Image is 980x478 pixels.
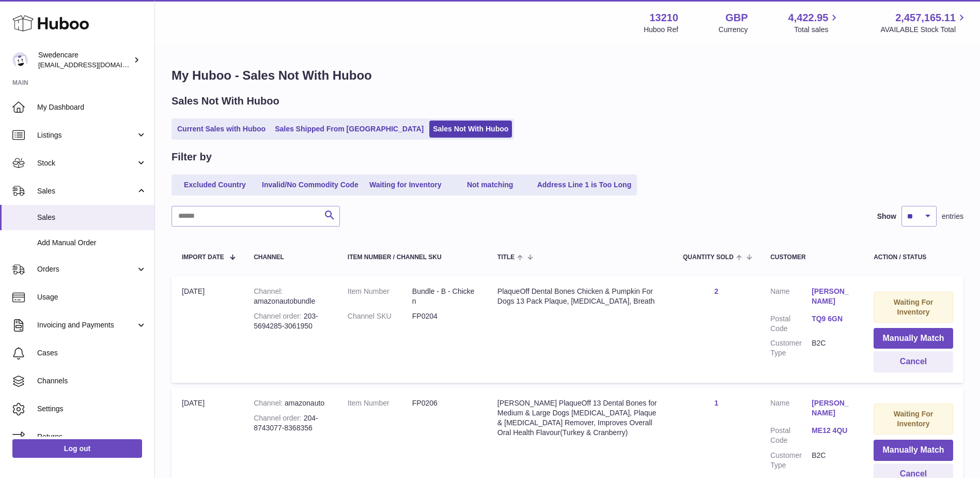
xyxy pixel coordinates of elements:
dt: Item Number [348,398,412,408]
div: [PERSON_NAME] PlaqueOff 13 Dental Bones for Medium & Large Dogs [MEDICAL_DATA], Plaque & [MEDICAL... [497,398,662,438]
span: Orders [37,264,136,274]
button: Manually Match [874,328,953,349]
td: [DATE] [172,276,243,383]
div: Huboo Ref [644,25,678,35]
h2: Filter by [172,150,212,164]
a: Excluded Country [174,176,256,193]
a: Sales Not With Huboo [429,121,512,138]
span: Invoicing and Payments [37,320,136,330]
span: Cases [37,348,147,358]
dd: FP0206 [412,398,477,408]
div: PlaqueOff Dental Bones Chicken & Pumpkin For Dogs 13 Pack Plaque, [MEDICAL_DATA], Breath [497,287,662,306]
strong: 13210 [649,11,678,25]
div: Swedencare [38,50,131,70]
a: Not matching [449,176,532,193]
label: Show [877,212,896,221]
span: 2,457,165.11 [895,11,956,25]
dt: Item Number [348,287,412,306]
a: ME12 4QU [812,426,853,436]
h2: Sales Not With Huboo [172,94,279,108]
strong: Channel order [254,414,304,422]
h1: My Huboo - Sales Not With Huboo [172,67,963,84]
a: 4,422.95 Total sales [788,11,841,35]
span: Usage [37,292,147,302]
a: 2,457,165.11 AVAILABLE Stock Total [880,11,968,35]
span: Sales [37,186,136,196]
div: 203-5694285-3061950 [254,311,327,331]
div: amazonauto [254,398,327,408]
a: 1 [714,399,719,407]
span: Settings [37,404,147,414]
dd: B2C [812,338,853,358]
dt: Postal Code [770,426,812,445]
div: Action / Status [874,254,953,261]
span: 4,422.95 [788,11,829,25]
span: Returns [37,432,147,442]
strong: Waiting For Inventory [894,410,933,428]
span: AVAILABLE Stock Total [880,25,968,35]
img: gemma.horsfield@swedencare.co.uk [12,52,28,68]
a: Invalid/No Commodity Code [258,176,362,193]
a: Log out [12,439,142,458]
span: Title [497,254,515,261]
button: Cancel [874,351,953,372]
span: My Dashboard [37,102,147,112]
strong: GBP [725,11,748,25]
a: Current Sales with Huboo [174,121,269,138]
a: Address Line 1 is Too Long [534,176,635,193]
span: Channels [37,376,147,386]
strong: Channel [254,287,283,295]
span: Stock [37,158,136,168]
span: [EMAIL_ADDRESS][DOMAIN_NAME] [38,61,152,69]
dt: Customer Type [770,338,812,358]
span: entries [942,212,963,221]
a: TQ9 6GN [812,314,853,324]
dd: FP0204 [412,311,477,321]
div: Item Number / Channel SKU [348,254,477,261]
dt: Name [770,287,812,309]
span: Add Manual Order [37,238,147,248]
a: Sales Shipped From [GEOGRAPHIC_DATA] [271,121,427,138]
a: [PERSON_NAME] [812,287,853,306]
span: Sales [37,213,147,222]
span: Quantity Sold [683,254,734,261]
div: amazonautobundle [254,287,327,306]
div: 204-8743077-8368356 [254,413,327,433]
a: [PERSON_NAME] [812,398,853,418]
div: Channel [254,254,327,261]
span: Total sales [794,25,840,35]
div: Currency [719,25,748,35]
strong: Channel order [254,312,304,320]
span: Listings [37,130,136,140]
dt: Customer Type [770,451,812,470]
span: Import date [182,254,224,261]
dt: Channel SKU [348,311,412,321]
dd: B2C [812,451,853,470]
dt: Name [770,398,812,421]
a: Waiting for Inventory [364,176,447,193]
strong: Waiting For Inventory [894,298,933,316]
div: Customer [770,254,853,261]
strong: Channel [254,399,285,407]
dd: Bundle - B - Chicken [412,287,477,306]
dt: Postal Code [770,314,812,334]
a: 2 [714,287,719,295]
button: Manually Match [874,440,953,461]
